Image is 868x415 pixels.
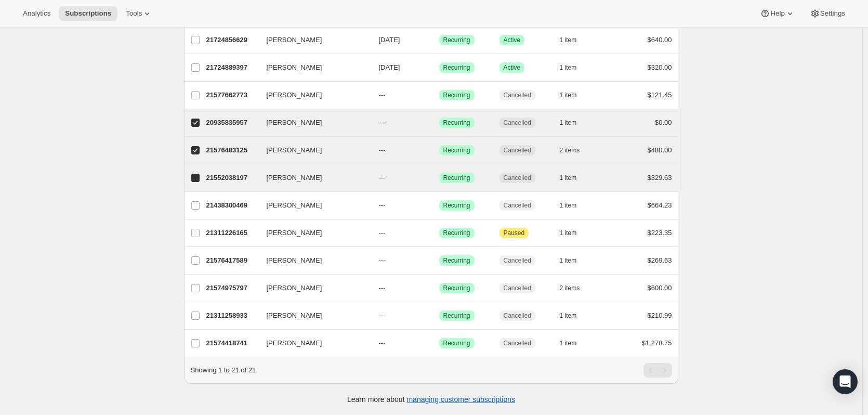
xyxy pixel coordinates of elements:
div: 21311258933[PERSON_NAME]---SuccessRecurringCancelled1 item$210.99 [206,308,672,323]
span: [PERSON_NAME] [267,62,322,73]
span: Paused [504,229,525,237]
span: Settings [820,9,845,18]
span: 1 item [560,119,577,127]
div: 21574975797[PERSON_NAME]---SuccessRecurringCancelled2 items$600.00 [206,281,672,295]
button: 1 item [560,253,588,268]
span: Recurring [443,119,470,127]
button: 1 item [560,226,588,240]
span: [PERSON_NAME] [267,228,322,238]
span: $210.99 [648,312,672,319]
span: 1 item [560,256,577,265]
span: [PERSON_NAME] [267,35,322,45]
span: 1 item [560,312,577,320]
span: $223.35 [648,229,672,237]
button: 1 item [560,33,588,47]
span: --- [379,91,386,99]
div: 21724856629[PERSON_NAME][DATE]SuccessRecurringSuccessActive1 item$640.00 [206,33,672,47]
button: 1 item [560,60,588,75]
span: Cancelled [504,201,531,210]
p: 20935835957 [206,118,258,128]
a: managing customer subscriptions [406,395,515,404]
button: [PERSON_NAME] [260,335,364,352]
span: $329.63 [648,174,672,181]
span: Active [504,63,521,72]
p: 21574975797 [206,283,258,293]
span: $320.00 [648,63,672,71]
span: $600.00 [648,284,672,292]
button: [PERSON_NAME] [260,197,364,214]
span: --- [379,339,386,347]
div: Open Intercom Messenger [833,369,858,394]
span: Active [504,36,521,44]
p: 21724889397 [206,62,258,73]
span: $1,278.75 [642,339,672,347]
div: 21574418741[PERSON_NAME]---SuccessRecurringCancelled1 item$1,278.75 [206,336,672,351]
p: 21577662773 [206,90,258,100]
button: [PERSON_NAME] [260,170,364,186]
button: 1 item [560,115,588,130]
span: Cancelled [504,339,531,347]
button: Subscriptions [59,6,117,21]
button: [PERSON_NAME] [260,32,364,48]
span: [PERSON_NAME] [267,90,322,100]
span: Recurring [443,63,470,72]
button: Tools [120,6,159,21]
span: [PERSON_NAME] [267,145,322,155]
span: [PERSON_NAME] [267,173,322,183]
span: $480.00 [648,146,672,154]
span: $269.63 [648,256,672,264]
span: Cancelled [504,284,531,292]
button: [PERSON_NAME] [260,252,364,269]
button: 1 item [560,308,588,323]
span: Subscriptions [65,9,111,18]
span: Help [770,9,784,18]
span: 1 item [560,63,577,72]
div: 21576483125[PERSON_NAME]---SuccessRecurringCancelled2 items$480.00 [206,143,672,158]
span: 1 item [560,229,577,237]
span: [DATE] [379,63,400,71]
button: [PERSON_NAME] [260,59,364,76]
button: 2 items [560,281,591,295]
p: 21552038197 [206,173,258,183]
span: $0.00 [655,119,672,126]
p: 21724856629 [206,35,258,45]
span: $640.00 [648,36,672,44]
span: --- [379,229,386,237]
span: [PERSON_NAME] [267,200,322,211]
button: [PERSON_NAME] [260,87,364,103]
span: --- [379,119,386,126]
p: 21438300469 [206,200,258,211]
p: 21311226165 [206,228,258,238]
span: Recurring [443,284,470,292]
span: --- [379,174,386,181]
span: Tools [126,9,142,18]
span: Cancelled [504,146,531,154]
div: 21311226165[PERSON_NAME]---SuccessRecurringAttentionPaused1 item$223.35 [206,226,672,240]
span: --- [379,201,386,209]
button: Settings [804,6,851,21]
span: Analytics [23,9,50,18]
div: 21576417589[PERSON_NAME]---SuccessRecurringCancelled1 item$269.63 [206,253,672,268]
span: Recurring [443,339,470,347]
span: 2 items [560,146,580,154]
div: 21552038197[PERSON_NAME]---SuccessRecurringCancelled1 item$329.63 [206,171,672,185]
span: Recurring [443,229,470,237]
p: 21576483125 [206,145,258,155]
button: 2 items [560,143,591,158]
span: [DATE] [379,36,400,44]
span: 2 items [560,284,580,292]
nav: Pagination [643,363,672,378]
div: 21724889397[PERSON_NAME][DATE]SuccessRecurringSuccessActive1 item$320.00 [206,60,672,75]
span: $664.23 [648,201,672,209]
button: 1 item [560,336,588,351]
span: Recurring [443,174,470,182]
span: --- [379,284,386,292]
span: Recurring [443,201,470,210]
p: 21574418741 [206,338,258,348]
span: 1 item [560,174,577,182]
div: 21438300469[PERSON_NAME]---SuccessRecurringCancelled1 item$664.23 [206,198,672,213]
p: 21576417589 [206,255,258,266]
span: Cancelled [504,174,531,182]
span: --- [379,312,386,319]
button: [PERSON_NAME] [260,225,364,241]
